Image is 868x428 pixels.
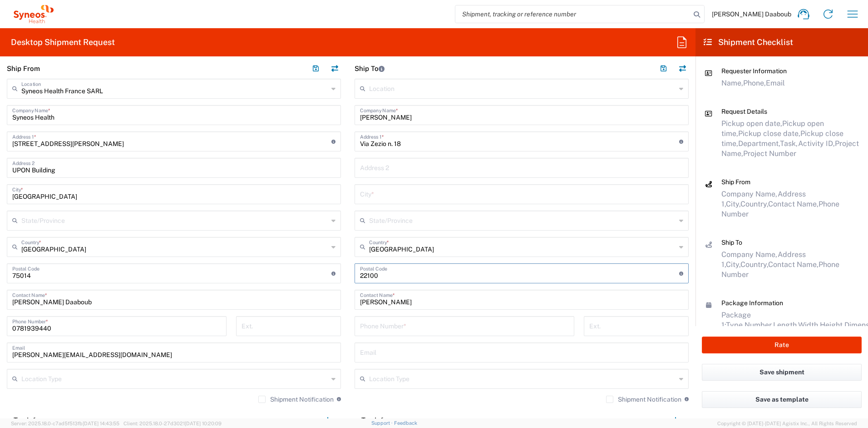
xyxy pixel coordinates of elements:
h2: Desktop Shipment Request [11,37,115,48]
h2: Shipment Checklist [704,37,793,48]
span: Width, [798,321,820,329]
span: Department, [738,139,780,148]
span: Company Name, [721,190,778,198]
span: Request Details [721,108,767,115]
span: Email [766,79,785,87]
h2: Ship From [7,64,40,73]
input: Shipment, tracking or reference number [455,5,690,23]
h2: Ship To [355,64,385,73]
label: Shipment Notification [258,396,334,403]
span: Country, [740,200,768,208]
span: Server: 2025.18.0-c7ad5f513fb [11,421,119,426]
span: [DATE] 14:43:55 [83,421,119,426]
button: Rate [702,337,862,353]
span: City, [726,200,740,208]
span: Type, [726,321,745,329]
span: Client: 2025.18.0-27d3021 [123,421,222,426]
a: Feedback [394,420,417,426]
span: Pickup close date, [738,129,800,138]
h2: Tax Info [14,416,39,425]
span: Task, [780,139,798,148]
span: [PERSON_NAME] Daaboub [712,10,791,18]
button: Save shipment [702,364,862,381]
span: Company Name, [721,250,778,259]
label: Shipment Notification [606,396,681,403]
button: Save as template [702,391,862,408]
span: Length, [773,321,798,329]
span: Phone, [743,79,766,87]
span: Ship From [721,178,750,186]
span: Ship To [721,239,742,246]
span: City, [726,260,740,269]
a: Support [371,420,394,426]
span: [DATE] 10:20:09 [185,421,222,426]
span: Name, [721,79,743,87]
h2: Tax Info [361,416,387,425]
span: Contact Name, [768,200,819,208]
span: Activity ID, [798,139,835,148]
span: Copyright © [DATE]-[DATE] Agistix Inc., All Rights Reserved [717,419,857,428]
span: Contact Name, [768,260,819,269]
span: Project Number [743,149,796,158]
span: Height, [820,321,844,329]
span: Pickup open date, [721,119,782,128]
span: Package 1: [721,311,751,329]
span: Country, [740,260,768,269]
span: Package Information [721,299,783,307]
span: Requester Information [721,67,787,75]
span: Number, [745,321,773,329]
